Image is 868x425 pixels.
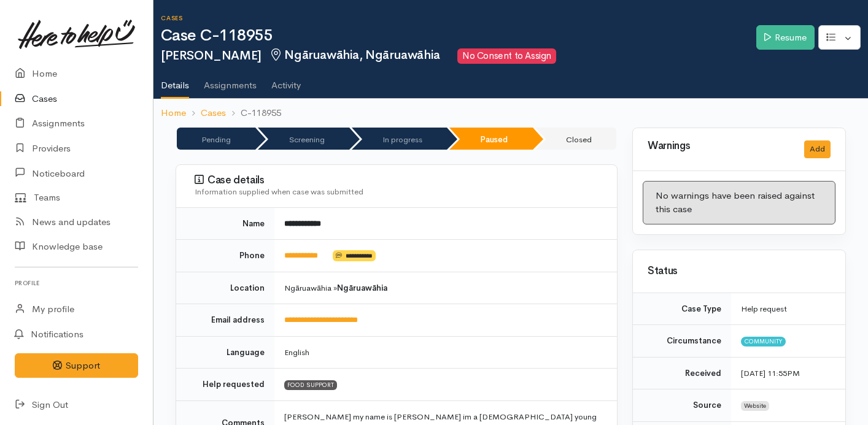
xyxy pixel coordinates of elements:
li: Paused [449,128,532,150]
div: No warnings have been raised against this case [643,181,835,224]
li: Screening [258,128,349,150]
nav: breadcrumb [153,99,868,128]
td: Circumstance [633,325,731,358]
td: Help request [731,293,845,325]
td: Case Type [633,293,731,325]
button: Add [804,140,831,158]
span: No Consent to Assign [457,48,556,64]
li: C-118955 [226,106,281,120]
h3: Warnings [648,140,789,152]
span: Community [741,337,786,347]
a: Cases [201,106,226,120]
time: [DATE] 11:55PM [741,368,800,378]
span: Website [741,401,769,411]
li: In progress [352,128,447,150]
td: Language [176,336,274,369]
td: Received [633,357,731,389]
div: Information supplied when case was submitted [195,186,602,198]
a: Activity [271,64,301,98]
b: Ngāruawāhia [337,283,387,293]
h2: [PERSON_NAME] [161,48,756,64]
a: Resume [756,25,815,50]
a: Assignments [204,64,257,98]
td: English [274,336,617,369]
span: Ngāruawāhia, Ngāruawāhia [269,47,440,63]
span: Ngāruawāhia » [284,283,387,293]
td: Location [176,272,274,304]
td: Email address [176,304,274,337]
a: Home [161,106,186,120]
h1: Case C-118955 [161,27,756,45]
td: Phone [176,240,274,272]
h3: Status [648,266,831,277]
a: Details [161,64,189,99]
td: Name [176,208,274,240]
li: Pending [177,128,255,150]
h6: Cases [161,15,756,21]
span: FOOD SUPPORT [284,380,337,390]
li: Closed [535,128,616,150]
h6: Profile [15,275,138,291]
h3: Case details [195,174,602,186]
td: Source [633,389,731,422]
td: Help requested [176,369,274,401]
button: Support [15,353,138,378]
